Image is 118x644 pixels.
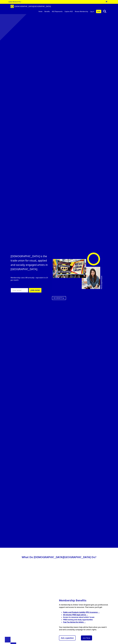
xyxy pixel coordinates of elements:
p: A membership to Artists’ Union England gets you professional support and access to resources. Tha... [59,604,109,608]
a: Latest News:[DATE] → [8,1,22,3]
a: Log in [89,9,95,14]
a: Home [37,9,43,14]
a: Join [96,10,101,13]
input: Your email [11,288,28,293]
li: FREE training and study opportunities [63,618,109,621]
a: Public and Products Liability (PPL) insurance → [63,611,100,613]
a: Ask a question [59,635,76,640]
button: search [102,9,108,14]
span: [DEMOGRAPHIC_DATA][GEOGRAPHIC_DATA] [15,5,51,7]
h2: What Do [DEMOGRAPHIC_DATA][GEOGRAPHIC_DATA] Do? [11,555,107,559]
li: Access to resources about artists’ issues [63,616,109,618]
a: Explore AUE [64,9,74,14]
p: Your membership means help will be there when you need it and we’ll constantly campaign for artis... [59,626,109,631]
h1: [DEMOGRAPHIC_DATA] is the trade union for visual, applied and socially engaged artists in [GEOGRA... [11,254,49,271]
p: Membership costs £48 annually – equivalent to £4 per month. [11,276,49,281]
strong: Latest News: [8,1,17,3]
a: AUE Represents [51,9,64,14]
a: Join Now [81,635,92,640]
a: 30 minutes FREE legal advice → [63,614,88,616]
a: Renew Membership [74,9,89,14]
a: Free Tax Advice for Artists → [63,621,86,623]
a: SEE BENEFITS [52,296,66,300]
h2: Membership Benefits [59,598,109,602]
a: Benefits [43,9,51,14]
a: Brand [DEMOGRAPHIC_DATA][GEOGRAPHIC_DATA] [9,4,52,9]
button: JOIN NOW [29,288,41,293]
